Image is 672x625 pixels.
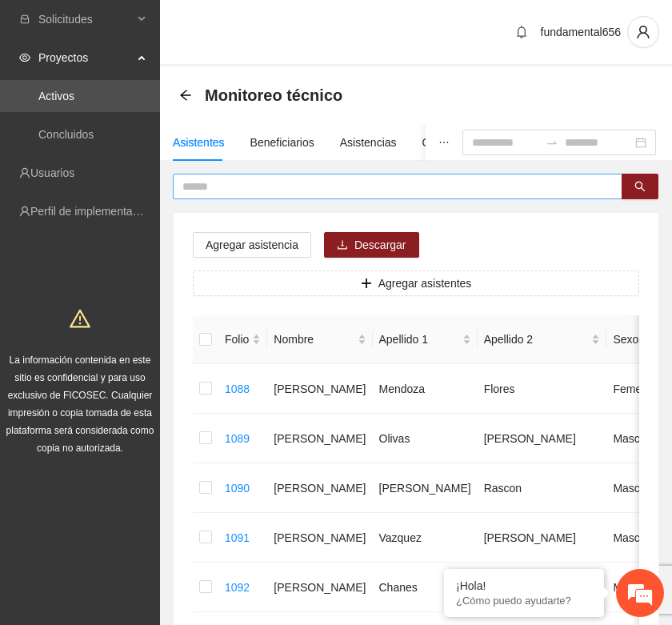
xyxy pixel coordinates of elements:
button: search [622,174,658,199]
span: Estamos en línea. [93,214,221,375]
span: Proyectos [38,42,133,74]
span: Agregar asistentes [378,274,472,292]
th: Apellido 1 [373,315,478,364]
span: swap-right [546,136,558,149]
div: Chatee con nosotros ahora [83,82,269,102]
div: Objetivos y actividades [422,134,537,151]
button: Agregar asistencia [193,232,311,258]
a: 1089 [225,432,250,445]
a: Perfil de implementadora [30,205,155,218]
span: arrow-left [179,89,192,102]
div: Asistencias [340,134,397,151]
button: plusAgregar asistentes [193,270,639,296]
th: Nombre [267,315,372,364]
td: Mendoza [373,364,478,414]
div: ¡Hola! [456,579,592,592]
span: Agregar asistencia [206,236,298,254]
span: download [337,239,348,252]
td: [PERSON_NAME] [267,513,372,563]
div: Minimizar ventana de chat en vivo [262,8,301,46]
th: Apellido 2 [478,315,607,364]
a: 1090 [225,482,250,495]
a: 1092 [225,581,250,594]
a: 1088 [225,383,250,395]
td: [PERSON_NAME] [373,463,478,513]
button: bell [509,19,534,45]
td: Rascon [478,463,607,513]
span: Descargar [354,236,406,254]
a: 1091 [225,531,250,544]
span: inbox [19,14,30,25]
div: Back [179,89,192,102]
textarea: Escriba su mensaje y pulse “Intro” [8,437,305,493]
td: [PERSON_NAME] [267,463,372,513]
span: warning [70,308,90,329]
td: Masculino [606,414,670,463]
td: [PERSON_NAME] [478,414,607,463]
button: downloadDescargar [324,232,419,258]
td: Masculino [606,563,670,612]
span: search [634,181,646,194]
td: Masculino [606,513,670,563]
td: [PERSON_NAME] [267,364,372,414]
span: user [628,25,658,39]
span: to [546,136,558,149]
button: ellipsis [426,124,462,161]
td: Masculino [606,463,670,513]
th: Folio [218,315,267,364]
td: [PERSON_NAME] [478,513,607,563]
span: Solicitudes [38,3,133,35]
td: Femenino [606,364,670,414]
a: Concluidos [38,128,94,141]
span: La información contenida en este sitio es confidencial y para uso exclusivo de FICOSEC. Cualquier... [6,355,154,454]
div: Asistentes [173,134,225,151]
span: bell [510,26,534,38]
span: Nombre [274,331,354,348]
span: plus [361,278,372,290]
a: Activos [38,90,74,102]
span: Folio [225,331,249,348]
p: ¿Cómo puedo ayudarte? [456,595,592,607]
span: ellipsis [438,137,450,148]
td: [PERSON_NAME] [267,414,372,463]
span: Apellido 2 [484,331,589,348]
a: Usuarios [30,166,74,179]
td: [PERSON_NAME] [478,563,607,612]
td: Chanes [373,563,478,612]
div: Beneficiarios [250,134,314,151]
td: Vazquez [373,513,478,563]
span: Apellido 1 [379,331,459,348]
span: eye [19,52,30,63]
span: Sexo [613,331,647,348]
button: user [627,16,659,48]
td: Olivas [373,414,478,463]
span: Monitoreo técnico [205,82,342,108]
span: fundamental656 [541,26,621,38]
td: Flores [478,364,607,414]
td: [PERSON_NAME] [267,563,372,612]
